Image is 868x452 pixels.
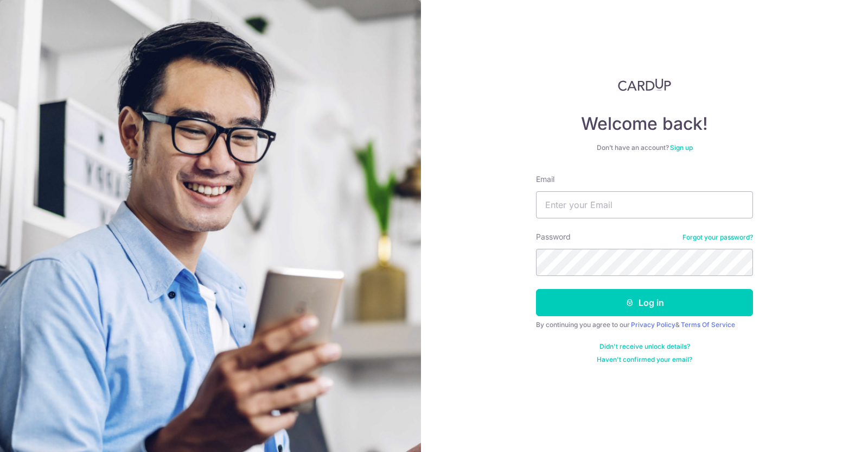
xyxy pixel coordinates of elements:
[536,113,753,135] h4: Welcome back!
[536,174,554,185] label: Email
[597,355,692,364] a: Haven't confirmed your email?
[536,289,753,316] button: Log in
[536,143,753,152] div: Don’t have an account?
[536,231,571,242] label: Password
[682,233,753,242] a: Forgot your password?
[618,78,671,91] img: CardUp Logo
[670,143,693,152] a: Sign up
[631,321,675,329] a: Privacy Policy
[681,321,735,329] a: Terms Of Service
[536,191,753,218] input: Enter your Email
[536,321,753,329] div: By continuing you agree to our &
[599,342,690,351] a: Didn't receive unlock details?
